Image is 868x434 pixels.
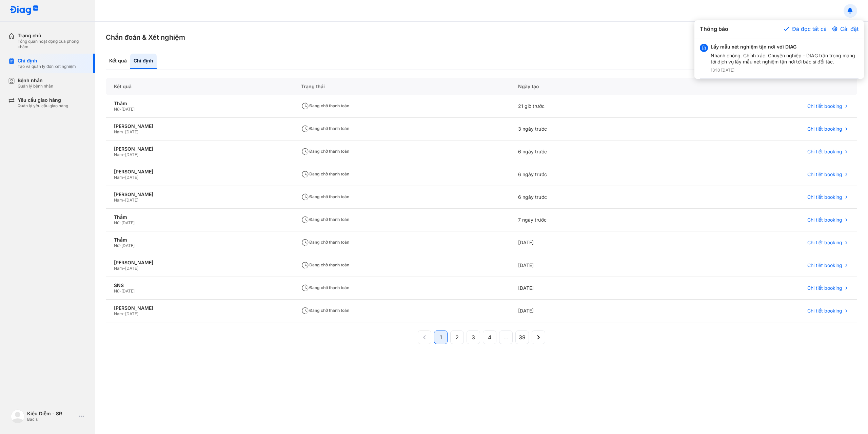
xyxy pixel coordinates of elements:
div: Chỉ định [18,58,76,64]
div: Quản lý bệnh nhân [18,83,53,89]
div: Bác sĩ [27,417,76,422]
img: logo [11,410,24,423]
div: Lấy mẫu xét nghiệm tận nơi với DIAG [711,44,859,50]
div: 13:10 [DATE] [711,68,859,73]
span: Thông báo [700,26,728,33]
button: Đã đọc tất cả [784,26,827,32]
div: Quản lý yêu cầu giao hàng [18,103,68,109]
div: Bệnh nhân [18,77,53,83]
div: Trang chủ [18,33,87,39]
div: Tổng quan hoạt động của phòng khám [18,39,87,50]
div: Kiều Diễm - SR [27,411,76,417]
div: Yêu cầu giao hàng [18,97,68,103]
div: Tạo và quản lý đơn xét nghiệm [18,64,76,69]
button: Cài đặt [832,26,859,32]
button: Lấy mẫu xét nghiệm tận nơi với DIAGNhanh chóng. Chính xác. Chuyên nghiệp - DIAG trân trọng mang t... [694,38,864,79]
div: Nhanh chóng. Chính xác. Chuyên nghiệp - DIAG trân trọng mang tới dịch vụ lấy mẫu xét nghiệm tận n... [711,53,859,65]
img: logo [9,5,39,16]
